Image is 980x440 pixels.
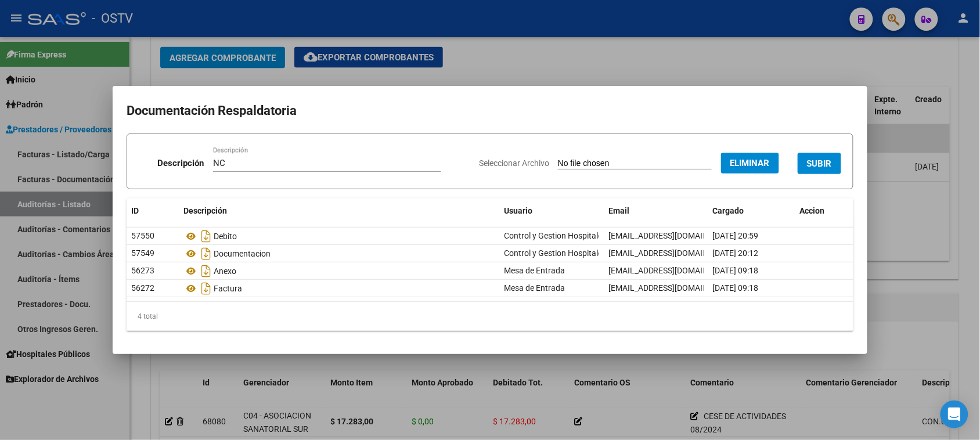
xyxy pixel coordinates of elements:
datatable-header-cell: Cargado [708,199,795,223]
div: Open Intercom Messenger [941,401,968,428]
span: 56273 [131,266,154,275]
span: [EMAIL_ADDRESS][DOMAIN_NAME] [608,248,737,258]
span: [EMAIL_ADDRESS][DOMAIN_NAME] [608,231,737,240]
p: Descripción [157,157,204,170]
i: Descargar documento [199,279,214,298]
i: Descargar documento [199,244,214,263]
span: Mesa de Entrada [504,266,565,275]
span: Seleccionar Archivo [479,158,549,168]
span: Eliminar [730,158,770,168]
div: Debito [183,227,495,246]
div: Anexo [183,262,495,280]
div: 4 total [127,302,853,331]
span: Cargado [713,206,744,215]
span: 57549 [131,248,154,258]
div: Documentacion [183,244,495,263]
span: ID [131,206,139,215]
span: Usuario [504,206,532,215]
span: [DATE] 20:12 [713,248,759,258]
datatable-header-cell: Usuario [499,199,604,223]
span: Control y Gestion Hospitales Públicos (OSTV) [504,248,666,258]
span: Mesa de Entrada [504,283,565,293]
h2: Documentación Respaldatoria [127,100,853,122]
span: 57550 [131,231,154,240]
span: [DATE] 20:59 [713,231,759,240]
i: Descargar documento [199,227,214,246]
datatable-header-cell: ID [127,199,179,223]
span: 56272 [131,283,154,293]
span: [EMAIL_ADDRESS][DOMAIN_NAME] [608,266,737,275]
datatable-header-cell: Accion [795,199,853,223]
button: SUBIR [798,153,841,174]
span: Control y Gestion Hospitales Públicos (OSTV) [504,231,666,240]
span: [EMAIL_ADDRESS][DOMAIN_NAME] [608,283,737,293]
datatable-header-cell: Email [604,199,708,223]
span: [DATE] 09:18 [713,283,759,293]
i: Descargar documento [199,262,214,280]
span: Accion [800,206,825,215]
span: [DATE] 09:18 [713,266,759,275]
span: SUBIR [807,158,832,169]
div: Factura [183,279,495,298]
datatable-header-cell: Descripción [179,199,499,223]
span: Email [608,206,629,215]
button: Eliminar [721,153,779,174]
span: Descripción [183,206,227,215]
